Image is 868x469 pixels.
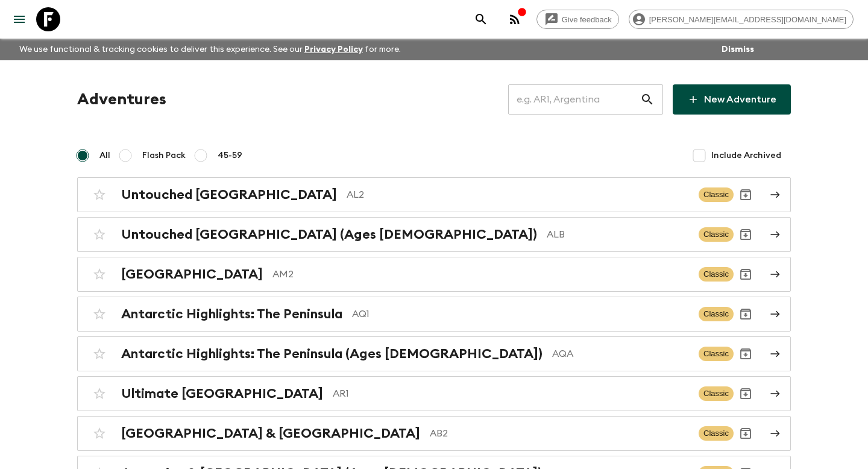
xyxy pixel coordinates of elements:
[121,227,537,242] h2: Untouched [GEOGRAPHIC_DATA] (Ages [DEMOGRAPHIC_DATA])
[734,302,758,326] button: Archive
[699,426,734,441] span: Classic
[699,307,734,321] span: Classic
[77,297,791,332] a: Antarctic Highlights: The PeninsulaAQ1ClassicArchive
[77,177,791,212] a: Untouched [GEOGRAPHIC_DATA]AL2ClassicArchive
[643,15,853,24] span: [PERSON_NAME][EMAIL_ADDRESS][DOMAIN_NAME]
[99,150,110,162] span: All
[711,150,781,162] span: Include Archived
[555,15,618,24] span: Give feedback
[536,10,619,29] a: Give feedback
[352,307,689,321] p: AQ1
[272,267,689,282] p: AM2
[77,257,791,292] a: [GEOGRAPHIC_DATA]AM2ClassicArchive
[142,150,186,162] span: Flash Pack
[734,222,758,247] button: Archive
[121,187,337,203] h2: Untouched [GEOGRAPHIC_DATA]
[430,426,689,441] p: AB2
[77,87,166,112] h1: Adventures
[699,267,734,282] span: Classic
[347,187,689,202] p: AL2
[508,83,640,116] input: e.g. AR1, Argentina
[121,306,342,322] h2: Antarctic Highlights: The Peninsula
[333,386,689,401] p: AR1
[77,416,791,451] a: [GEOGRAPHIC_DATA] & [GEOGRAPHIC_DATA]AB2ClassicArchive
[121,346,542,362] h2: Antarctic Highlights: The Peninsula (Ages [DEMOGRAPHIC_DATA])
[629,10,854,29] div: [PERSON_NAME][EMAIL_ADDRESS][DOMAIN_NAME]
[673,84,791,115] a: New Adventure
[699,386,734,401] span: Classic
[547,227,689,242] p: ALB
[218,150,242,162] span: 45-59
[77,217,791,252] a: Untouched [GEOGRAPHIC_DATA] (Ages [DEMOGRAPHIC_DATA])ALBClassicArchive
[77,376,791,411] a: Ultimate [GEOGRAPHIC_DATA]AR1ClassicArchive
[734,183,758,207] button: Archive
[121,266,263,282] h2: [GEOGRAPHIC_DATA]
[121,426,420,441] h2: [GEOGRAPHIC_DATA] & [GEOGRAPHIC_DATA]
[552,347,689,361] p: AQA
[734,382,758,406] button: Archive
[719,41,757,58] button: Dismiss
[121,386,323,401] h2: Ultimate [GEOGRAPHIC_DATA]
[14,39,406,60] p: We use functional & tracking cookies to deliver this experience. See our for more.
[77,336,791,371] a: Antarctic Highlights: The Peninsula (Ages [DEMOGRAPHIC_DATA])AQAClassicArchive
[734,342,758,366] button: Archive
[699,227,734,242] span: Classic
[469,7,493,31] button: search adventures
[734,262,758,286] button: Archive
[699,347,734,361] span: Classic
[734,421,758,445] button: Archive
[304,45,363,54] a: Privacy Policy
[7,7,31,31] button: menu
[699,187,734,202] span: Classic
